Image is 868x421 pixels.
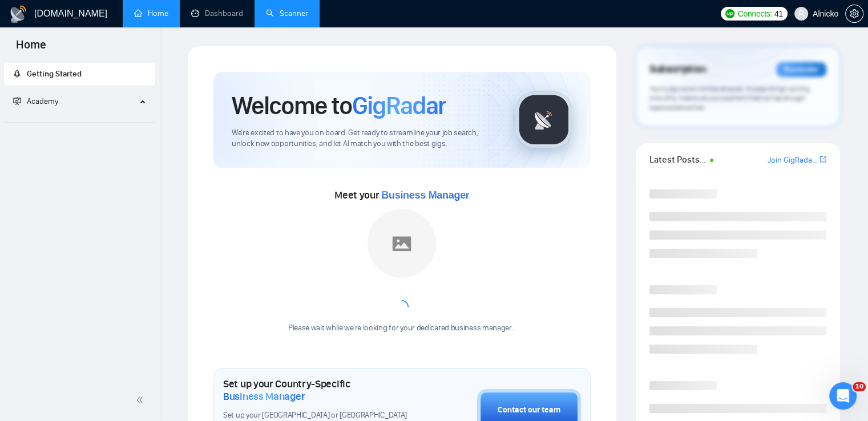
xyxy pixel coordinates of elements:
[776,62,826,77] div: Reminder
[136,394,147,406] span: double-left
[232,128,497,149] span: We're excited to have you on board. Get ready to streamline your job search, unlock new opportuni...
[846,9,863,18] span: setting
[13,70,21,78] span: rocket
[266,9,308,18] a: searchScanner
[27,96,58,106] span: Academy
[4,63,155,86] li: Getting Started
[13,96,58,106] span: Academy
[797,10,805,18] span: user
[649,84,810,112] span: Your subscription will be renewed. To keep things running smoothly, make sure your payment method...
[352,90,446,121] span: GigRadar
[829,382,857,410] iframe: Intercom live chat
[134,9,168,18] a: homeHome
[27,69,82,79] span: Getting Started
[819,154,826,165] a: export
[334,189,469,201] span: Meet your
[845,5,863,23] button: setting
[9,5,27,23] img: logo
[515,91,572,148] img: gigradar-logo.png
[768,154,817,167] a: Join GigRadar Slack Community
[381,189,469,201] span: Business Manager
[498,404,560,416] div: Contact our team
[368,209,436,278] img: placeholder.png
[232,90,446,121] h1: Welcome to
[4,118,155,125] li: Academy Homepage
[223,378,420,403] h1: Set up your Country-Specific
[649,60,706,79] span: Subscription
[7,37,55,60] span: Home
[738,7,772,20] span: Connects:
[394,299,410,315] span: loading
[649,152,706,167] span: Latest Posts from the GigRadar Community
[845,9,863,18] a: setting
[281,323,523,334] div: Please wait while we're looking for your dedicated business manager...
[853,382,866,391] span: 10
[223,390,305,403] span: Business Manager
[13,97,21,105] span: fund-projection-screen
[819,155,826,164] span: export
[774,7,783,20] span: 41
[191,9,243,18] a: dashboardDashboard
[725,9,734,18] img: upwork-logo.png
